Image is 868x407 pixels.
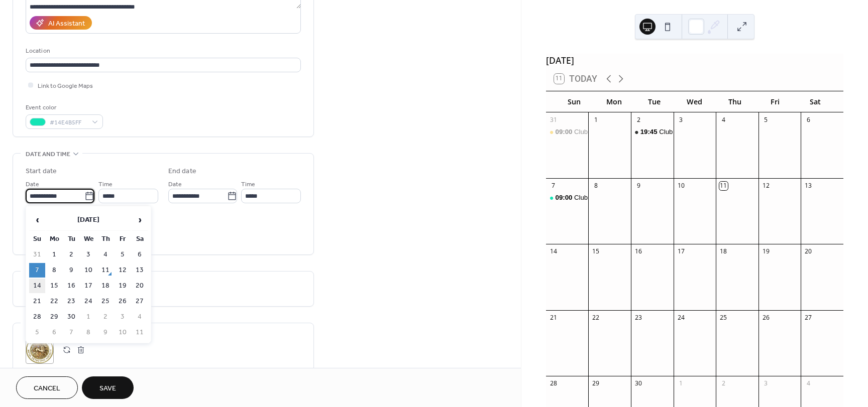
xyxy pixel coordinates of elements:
th: Tu [63,232,79,246]
span: Save [99,383,116,394]
span: 09:00 [556,193,574,202]
div: 5 [762,115,770,124]
div: Sun [554,91,594,112]
td: 11 [132,325,148,340]
span: Time [98,179,113,190]
div: 23 [634,313,643,322]
td: 1 [80,310,96,324]
span: › [132,210,147,230]
td: 29 [46,310,62,324]
td: 19 [115,279,131,293]
td: 9 [63,263,79,278]
td: 20 [132,279,148,293]
button: AI Assistant [30,16,92,30]
td: 31 [29,247,45,262]
div: Club Meeting plus Finds Quiz with [PERSON_NAME] [659,127,815,137]
td: 28 [29,310,45,324]
div: 9 [634,182,643,190]
div: ; [26,336,54,364]
th: Fr [115,232,131,246]
div: 11 [719,182,728,190]
span: Link to Google Maps [38,81,93,91]
span: Date [26,179,39,190]
div: 1 [677,379,685,388]
div: 27 [804,313,813,322]
span: 19:45 [640,127,659,137]
th: Mo [46,232,62,246]
div: 30 [634,379,643,388]
span: ‹ [30,210,45,230]
div: 18 [719,247,728,256]
div: Club Meeting plus Finds Quiz with Roger Paul [631,127,674,137]
span: Cancel [34,383,60,394]
span: #14E4B5FF [50,117,87,128]
div: Start date [26,166,57,177]
div: 31 [549,115,558,124]
div: Fri [755,91,795,112]
div: 16 [634,247,643,256]
div: 21 [549,313,558,322]
div: 26 [762,313,770,322]
td: 9 [97,325,114,340]
td: 4 [97,247,114,262]
td: 16 [63,279,79,293]
th: Sa [132,232,148,246]
div: 20 [804,247,813,256]
div: 4 [719,115,728,124]
div: 28 [549,379,558,388]
td: 13 [132,263,148,278]
td: 24 [80,294,96,309]
div: Wed [675,91,715,112]
div: AI Assistant [48,19,85,29]
td: 6 [46,325,62,340]
div: 29 [592,379,600,388]
span: Date and time [26,149,70,160]
th: Th [97,232,114,246]
div: 14 [549,247,558,256]
th: Su [29,232,45,246]
div: Club Dig - Click Here [546,193,589,202]
span: 09:00 [556,127,574,137]
div: 13 [804,182,813,190]
td: 8 [80,325,96,340]
td: 2 [97,310,114,324]
div: Event color [26,102,101,113]
div: Mon [594,91,634,112]
div: 10 [677,182,685,190]
div: Tue [634,91,675,112]
div: 4 [804,379,813,388]
td: 10 [80,263,96,278]
div: 12 [762,182,770,190]
td: 15 [46,279,62,293]
div: Club Dig - Click Here [574,127,636,137]
th: [DATE] [46,209,131,231]
td: 1 [46,247,62,262]
td: 3 [115,310,131,324]
div: 3 [762,379,770,388]
td: 12 [115,263,131,278]
td: 10 [115,325,131,340]
div: Thu [715,91,755,112]
div: 22 [592,313,600,322]
div: 17 [677,247,685,256]
td: 21 [29,294,45,309]
div: 7 [549,182,558,190]
td: 23 [63,294,79,309]
td: 5 [115,247,131,262]
button: Cancel [16,376,78,399]
div: 19 [762,247,770,256]
div: 1 [592,115,600,124]
td: 5 [29,325,45,340]
div: [DATE] [546,54,843,67]
div: 2 [719,379,728,388]
td: 2 [63,247,79,262]
td: 26 [115,294,131,309]
td: 25 [97,294,114,309]
td: 8 [46,263,62,278]
td: 22 [46,294,62,309]
td: 7 [29,263,45,278]
td: 11 [97,263,114,278]
div: Sat [795,91,835,112]
td: 3 [80,247,96,262]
